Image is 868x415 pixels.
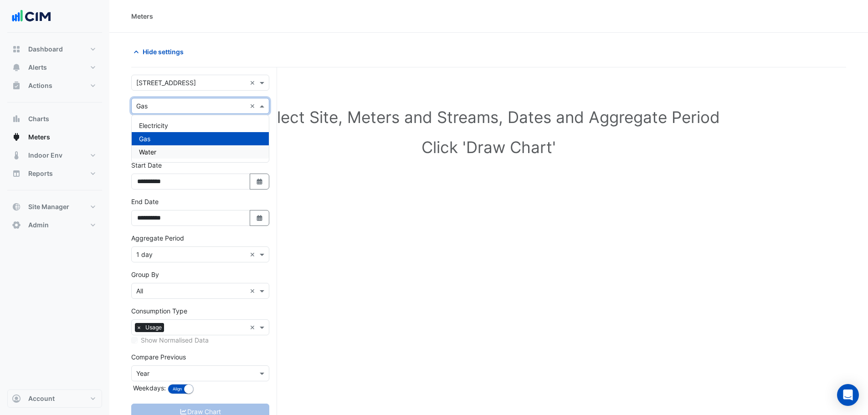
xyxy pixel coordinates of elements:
[12,169,21,178] app-icon: Reports
[28,169,53,178] span: Reports
[7,58,102,77] button: Alerts
[12,114,21,123] app-icon: Charts
[11,7,52,26] img: Company Logo
[28,394,55,403] span: Account
[12,151,21,160] app-icon: Indoor Env
[135,323,143,332] span: ×
[143,323,164,332] span: Usage
[250,323,257,332] span: Clear
[12,45,21,54] app-icon: Dashboard
[7,146,102,164] button: Indoor Env
[256,214,264,222] fa-icon: Select Date
[256,178,264,185] fa-icon: Select Date
[12,202,21,211] app-icon: Site Manager
[132,115,269,162] div: Options List
[28,81,52,90] span: Actions
[139,148,156,156] span: Water
[131,270,159,279] label: Group By
[139,122,168,129] span: Electricity
[141,335,209,345] label: Show Normalised Data
[139,135,150,143] span: Gas
[28,202,69,211] span: Site Manager
[7,110,102,128] button: Charts
[28,220,49,230] span: Admin
[28,63,47,72] span: Alerts
[131,306,187,316] label: Consumption Type
[250,250,257,259] span: Clear
[131,197,159,206] label: End Date
[7,77,102,95] button: Actions
[7,198,102,216] button: Site Manager
[250,286,257,296] span: Clear
[131,11,153,21] div: Meters
[131,383,166,393] label: Weekdays:
[250,101,257,111] span: Clear
[28,151,62,160] span: Indoor Env
[7,164,102,183] button: Reports
[131,335,269,345] div: Select meters or streams to enable normalisation
[131,44,190,60] button: Hide settings
[131,160,162,170] label: Start Date
[28,133,50,142] span: Meters
[12,133,21,142] app-icon: Meters
[7,40,102,58] button: Dashboard
[12,220,21,230] app-icon: Admin
[7,128,102,146] button: Meters
[143,47,184,56] span: Hide settings
[7,216,102,234] button: Admin
[837,384,859,406] div: Open Intercom Messenger
[7,389,102,408] button: Account
[250,78,257,87] span: Clear
[146,108,832,127] h1: Select Site, Meters and Streams, Dates and Aggregate Period
[131,233,184,243] label: Aggregate Period
[28,114,49,123] span: Charts
[131,352,186,362] label: Compare Previous
[12,63,21,72] app-icon: Alerts
[146,138,832,157] h1: Click 'Draw Chart'
[12,81,21,90] app-icon: Actions
[28,45,63,54] span: Dashboard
